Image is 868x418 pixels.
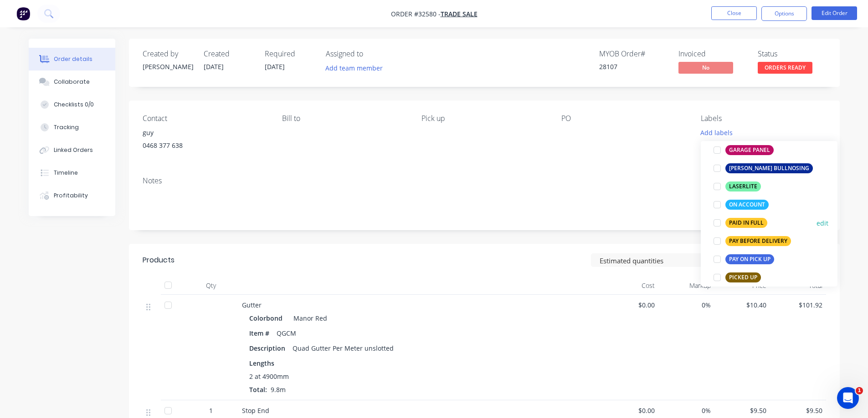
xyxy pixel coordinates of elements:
[143,114,267,123] div: Contact
[29,116,115,139] button: Tracking
[54,123,79,131] div: Tracking
[606,406,655,415] span: $0.00
[710,271,765,284] button: PICKED UP
[391,10,441,18] span: Order #32580 -
[710,253,778,266] button: PAY ON PICK UP
[282,114,407,123] div: Bill to
[603,277,659,295] div: Cost
[54,78,90,86] div: Collaborate
[326,50,417,58] div: Assigned to
[289,342,397,355] div: Quad Gutter Per Meter unslotted
[812,6,857,20] button: Edit Order
[143,139,267,152] div: 0468 377 638
[725,145,774,155] div: GARAGE PANEL
[249,327,273,340] div: Item #
[718,300,767,310] span: $10.40
[817,218,828,228] button: edit
[561,114,686,123] div: PO
[249,342,289,355] div: Description
[774,300,822,310] span: $101.92
[856,387,863,394] span: 1
[204,50,254,58] div: Created
[710,198,772,211] button: ON ACCOUNT
[29,139,115,161] button: Linked Orders
[265,62,285,71] span: [DATE]
[29,161,115,184] button: Timeline
[209,406,213,415] span: 1
[711,6,757,20] button: Close
[54,169,78,177] div: Timeline
[718,406,767,415] span: $9.50
[725,200,769,210] div: ON ACCOUNT
[774,406,822,415] span: $9.50
[710,217,771,229] button: PAID IN FULL
[441,10,478,18] a: TRADE SALE
[267,385,289,394] span: 9.8m
[242,301,262,309] span: Gutter
[54,55,92,63] div: Order details
[143,126,267,139] div: guy
[249,312,286,325] div: Colorbond
[143,50,193,58] div: Created by
[249,358,274,368] span: Lengths
[710,162,817,175] button: [PERSON_NAME] BULLNOSING
[725,163,813,173] div: [PERSON_NAME] BULLNOSING
[725,254,774,264] div: PAY ON PICK UP
[725,272,761,282] div: PICKED UP
[290,312,327,325] div: Manor Red
[16,7,30,20] img: Factory
[54,101,94,109] div: Checklists 0/0
[326,62,388,74] button: Add team member
[710,180,765,193] button: LASERLITE
[696,126,738,139] button: Add labels
[701,114,826,123] div: Labels
[242,406,269,415] span: Stop End
[725,181,761,191] div: LASERLITE
[204,62,224,71] span: [DATE]
[184,277,238,295] div: Qty
[599,50,668,58] div: MYOB Order #
[599,62,668,71] div: 28107
[678,62,733,73] span: No
[54,146,93,154] div: Linked Orders
[143,176,826,185] div: Notes
[143,62,193,71] div: [PERSON_NAME]
[249,385,267,394] span: Total:
[29,93,115,116] button: Checklists 0/0
[54,191,88,200] div: Profitability
[249,372,289,381] span: 2 at 4900mm
[837,387,859,409] iframe: Intercom live chat
[758,62,812,76] button: ORDERS READY
[320,62,387,74] button: Add team member
[662,300,711,310] span: 0%
[758,62,812,73] span: ORDERS READY
[710,144,777,156] button: GARAGE PANEL
[710,235,795,247] button: PAY BEFORE DELIVERY
[662,406,711,415] span: 0%
[725,236,791,246] div: PAY BEFORE DELIVERY
[273,327,300,340] div: QGCM
[761,6,807,21] button: Options
[143,126,267,156] div: guy0468 377 638
[678,50,747,58] div: Invoiced
[29,184,115,207] button: Profitability
[29,71,115,93] button: Collaborate
[658,277,714,295] div: Markup
[29,48,115,71] button: Order details
[421,114,546,123] div: Pick up
[265,50,315,58] div: Required
[143,255,175,266] div: Products
[606,300,655,310] span: $0.00
[758,50,826,58] div: Status
[725,218,767,228] div: PAID IN FULL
